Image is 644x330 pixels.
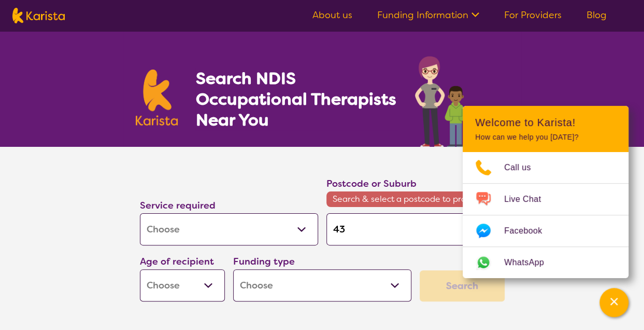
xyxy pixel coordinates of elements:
[195,68,397,130] h1: Search NDIS Occupational Therapists Near You
[475,133,616,142] p: How can we help you [DATE]?
[233,255,295,268] label: Funding type
[326,177,417,190] label: Postcode or Suburb
[140,199,216,212] label: Service required
[463,247,628,278] a: Web link opens in a new tab.
[463,152,628,278] ul: Choose channel
[136,70,178,126] img: Karista logo
[599,288,628,317] button: Channel Menu
[586,9,607,21] a: Blog
[463,106,628,278] div: Channel Menu
[475,116,616,129] h2: Welcome to Karista!
[312,9,352,21] a: About us
[504,223,554,239] span: Facebook
[377,9,479,21] a: Funding Information
[326,213,505,245] input: Type
[326,191,505,207] span: Search & select a postcode to proceed
[12,8,65,23] img: Karista logo
[504,160,543,175] span: Call us
[504,9,562,21] a: For Providers
[140,255,214,268] label: Age of recipient
[415,56,509,147] img: occupational-therapy
[504,191,553,207] span: Live Chat
[504,255,556,270] span: WhatsApp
